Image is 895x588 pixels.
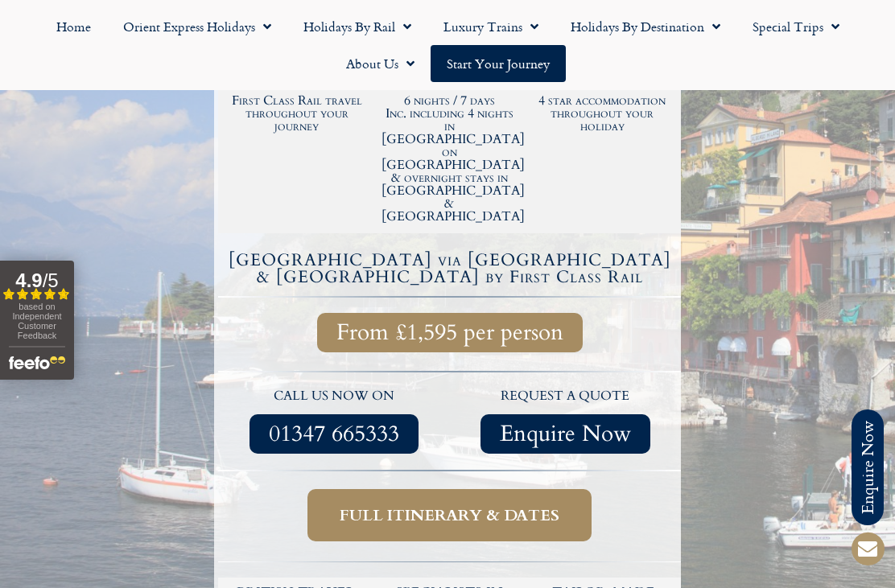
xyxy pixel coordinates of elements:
span: Enquire Now [500,424,631,444]
span: From £1,595 per person [336,323,563,343]
h2: First Class Rail travel throughout your journey [229,94,365,133]
h2: 6 nights / 7 days Inc. including 4 nights in [GEOGRAPHIC_DATA] on [GEOGRAPHIC_DATA] & overnight s... [382,94,518,223]
a: From £1,595 per person [317,313,583,352]
a: Holidays by Rail [287,8,427,45]
a: About Us [330,45,431,82]
span: Full itinerary & dates [340,505,559,525]
a: Special Trips [736,8,856,45]
a: Full itinerary & dates [307,489,592,541]
a: Home [40,8,107,45]
a: Start your Journey [431,45,566,82]
a: Luxury Trains [427,8,555,45]
a: Orient Express Holidays [107,8,287,45]
p: request a quote [458,386,674,407]
a: Enquire Now [480,414,650,454]
h4: [GEOGRAPHIC_DATA] via [GEOGRAPHIC_DATA] & [GEOGRAPHIC_DATA] by First Class Rail [221,252,678,286]
span: 01347 665333 [269,424,399,444]
p: call us now on [226,386,442,407]
nav: Menu [8,8,887,82]
h2: 4 star accommodation throughout your holiday [534,94,670,133]
a: Holidays by Destination [555,8,736,45]
a: 01347 665333 [250,414,419,454]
